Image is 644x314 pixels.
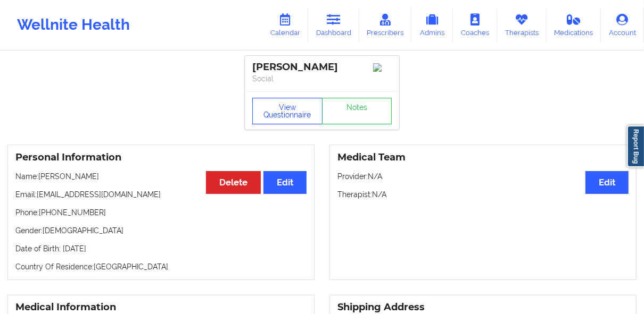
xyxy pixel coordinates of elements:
p: Phone: [PHONE_NUMBER] [15,207,307,218]
h3: Medical Information [15,301,307,313]
button: Edit [585,171,629,194]
p: Country Of Residence: [GEOGRAPHIC_DATA] [15,261,307,272]
p: Social [252,73,392,84]
a: Medications [547,7,601,43]
h3: Medical Team [337,151,629,164]
a: Calendar [262,7,308,43]
a: Account [601,7,644,43]
p: Therapist: N/A [337,189,629,200]
button: View Questionnaire [252,98,323,124]
h3: Shipping Address [337,301,629,313]
p: Gender: [DEMOGRAPHIC_DATA] [15,225,307,236]
a: Admins [411,7,453,43]
a: Notes [322,98,392,124]
a: Report Bug [627,125,644,167]
a: Dashboard [308,7,359,43]
a: Therapists [497,7,547,43]
h3: Personal Information [15,151,307,164]
p: Provider: N/A [337,171,629,182]
button: Edit [263,171,307,194]
button: Delete [206,171,261,194]
a: Coaches [453,7,497,43]
a: Prescribers [359,7,412,43]
p: Date of Birth: [DATE] [15,243,307,254]
p: Email: [EMAIL_ADDRESS][DOMAIN_NAME] [15,189,307,200]
div: [PERSON_NAME] [252,61,392,73]
img: Image%2Fplaceholer-image.png [373,63,392,72]
p: Name: [PERSON_NAME] [15,171,307,182]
